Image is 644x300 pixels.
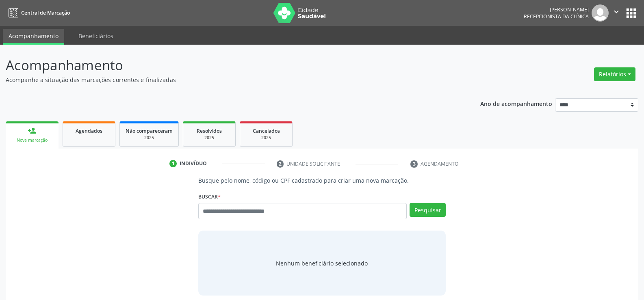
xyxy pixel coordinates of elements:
[246,135,286,141] div: 2025
[592,4,609,22] img: img
[3,29,64,45] a: Acompanhamento
[524,6,589,13] div: [PERSON_NAME]
[126,127,173,134] span: Não compareceram
[524,13,589,20] span: Recepcionista da clínica
[198,176,446,185] p: Busque pelo nome, código ou CPF cadastrado para criar uma nova marcação.
[6,55,449,76] p: Acompanhamento
[253,127,280,134] span: Cancelados
[76,127,102,134] span: Agendados
[480,98,552,108] p: Ano de acompanhamento
[624,6,638,20] button: apps
[609,4,624,22] button: 
[21,9,70,16] span: Central de Marcação
[180,160,207,167] div: Indivíduo
[189,135,230,141] div: 2025
[11,137,53,143] div: Nova marcação
[73,29,119,43] a: Beneficiários
[197,127,222,134] span: Resolvidos
[594,67,635,81] button: Relatórios
[612,7,621,16] i: 
[6,6,70,19] a: Central de Marcação
[126,135,173,141] div: 2025
[276,259,368,268] span: Nenhum beneficiário selecionado
[169,160,177,167] div: 1
[410,203,446,217] button: Pesquisar
[28,126,37,135] div: person_add
[198,190,221,203] label: Buscar
[6,76,449,84] p: Acompanhe a situação das marcações correntes e finalizadas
